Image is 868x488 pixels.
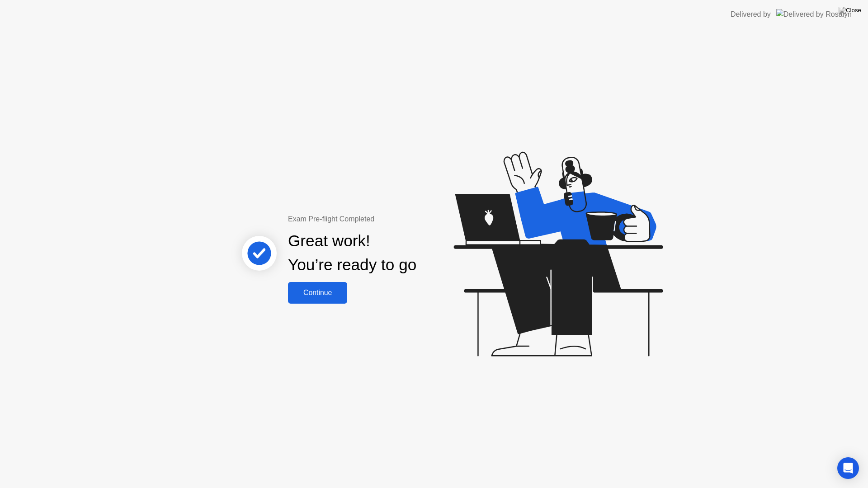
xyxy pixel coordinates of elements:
button: Continue [288,282,347,304]
img: Delivered by Rosalyn [776,9,852,19]
div: Continue [291,289,344,297]
img: Close [839,7,861,14]
div: Exam Pre-flight Completed [288,214,475,225]
div: Delivered by [731,9,771,20]
div: Open Intercom Messenger [837,457,859,479]
div: Great work! You’re ready to go [288,229,416,277]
